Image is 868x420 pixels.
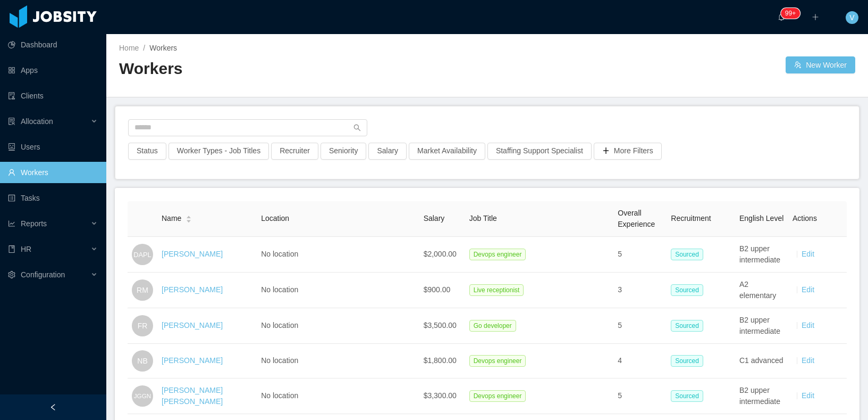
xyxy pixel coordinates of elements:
[613,308,667,344] td: 5
[613,378,667,414] td: 5
[271,143,318,160] button: Recruiter
[469,284,524,296] span: Live receptionist
[168,143,269,160] button: Worker Types - Job Titles
[137,279,148,301] span: RM
[409,143,485,160] button: Market Availability
[162,356,223,365] a: [PERSON_NAME]
[119,44,139,52] a: Home
[162,321,223,330] a: [PERSON_NAME]
[802,321,814,330] a: Edit
[138,315,148,336] span: FR
[21,245,31,253] span: HR
[257,378,419,414] td: No location
[8,85,98,106] a: icon: auditClients
[671,356,707,365] a: Sourced
[671,321,707,330] a: Sourced
[671,320,703,332] span: Sourced
[613,237,667,273] td: 5
[735,308,788,344] td: B2 upper intermediate
[613,273,667,308] td: 3
[793,214,817,223] span: Actions
[119,58,487,80] h2: Workers
[469,249,526,260] span: Devops engineer
[8,220,15,227] i: icon: line-chart
[257,273,419,308] td: No location
[735,378,788,414] td: B2 upper intermediate
[128,143,166,160] button: Status
[849,11,854,24] span: V
[186,218,192,221] i: icon: caret-down
[8,187,98,209] a: icon: profileTasks
[469,355,526,367] span: Devops engineer
[261,214,289,223] span: Location
[137,350,147,372] span: NB
[671,284,703,296] span: Sourced
[162,213,181,224] span: Name
[671,391,707,400] a: Sourced
[778,13,785,21] i: icon: bell
[802,356,814,365] a: Edit
[186,215,192,218] i: icon: caret-up
[321,143,366,160] button: Seniority
[162,386,223,406] a: [PERSON_NAME] [PERSON_NAME]
[8,136,98,158] a: icon: robotUsers
[8,34,98,55] a: icon: pie-chartDashboard
[424,356,457,365] span: $1,800.00
[671,390,703,402] span: Sourced
[613,344,667,378] td: 4
[802,391,814,400] a: Edit
[739,214,783,223] span: English Level
[149,44,177,52] span: Workers
[133,244,151,264] span: DAPL
[424,391,457,400] span: $3,300.00
[469,214,497,223] span: Job Title
[257,237,419,273] td: No location
[8,162,98,183] a: icon: userWorkers
[594,143,662,160] button: icon: plusMore Filters
[134,387,151,405] span: JGGN
[186,214,192,221] div: Sort
[469,320,516,332] span: Go developer
[8,245,15,253] i: icon: book
[424,285,451,294] span: $900.00
[781,8,800,19] sup: 294
[143,44,145,52] span: /
[802,250,814,258] a: Edit
[487,143,592,160] button: Staffing Support Specialist
[735,344,788,378] td: C1 advanced
[786,56,855,73] button: icon: usergroup-addNew Worker
[353,124,361,131] i: icon: search
[671,249,703,260] span: Sourced
[257,344,419,378] td: No location
[8,271,15,278] i: icon: setting
[8,60,98,81] a: icon: appstoreApps
[802,285,814,294] a: Edit
[162,250,223,258] a: [PERSON_NAME]
[21,270,65,279] span: Configuration
[671,355,703,367] span: Sourced
[8,118,15,125] i: icon: solution
[21,219,47,228] span: Reports
[812,13,819,21] i: icon: plus
[21,117,53,126] span: Allocation
[735,273,788,308] td: A2 elementary
[424,250,457,258] span: $2,000.00
[469,390,526,402] span: Devops engineer
[257,308,419,344] td: No location
[671,285,707,294] a: Sourced
[368,143,407,160] button: Salary
[618,209,655,228] span: Overall Experience
[735,237,788,273] td: B2 upper intermediate
[671,214,711,223] span: Recruitment
[671,250,707,258] a: Sourced
[424,321,457,330] span: $3,500.00
[424,214,445,223] span: Salary
[162,285,223,294] a: [PERSON_NAME]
